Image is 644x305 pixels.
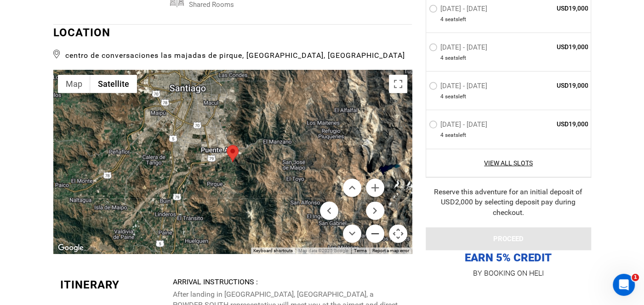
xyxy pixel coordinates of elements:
button: Zoom in [366,179,384,197]
label: [DATE] - [DATE] [429,43,490,54]
span: 4 [440,93,444,101]
div: LOCATION [53,25,412,61]
iframe: Intercom live chat [613,274,635,296]
span: 4 [440,54,444,62]
span: seat left [445,54,466,62]
span: 4 [440,16,444,23]
span: seat left [445,16,466,23]
button: Toggle fullscreen view [389,75,407,93]
span: USD19,000 [522,4,588,13]
label: [DATE] - [DATE] [429,120,490,131]
button: Map camera controls [389,225,407,243]
button: Move left [320,202,338,220]
span: s [456,93,458,101]
span: 4 [440,131,444,139]
a: Terms (opens in new tab) [354,248,367,253]
a: Report a map error [372,248,409,253]
div: Arrival Instructions : [172,277,405,288]
button: Move right [366,202,384,220]
button: Zoom out [366,225,384,243]
label: [DATE] - [DATE] [429,5,490,16]
a: Open this area in Google Maps (opens a new window) [56,242,86,254]
span: USD19,000 [522,42,588,51]
span: s [456,131,458,139]
button: Show street map [58,75,90,93]
div: Reserve this adventure for an initial deposit of USD2,000 by selecting deposit pay during checkout. [426,186,591,218]
button: PROCEED [426,227,591,250]
img: Google [56,242,86,254]
button: Keyboard shortcuts [253,248,293,254]
span: seat left [445,131,466,139]
span: Map data ©2025 Google [298,248,348,253]
span: s [456,54,458,62]
button: Show satellite imagery [90,75,137,93]
label: [DATE] - [DATE] [429,82,490,93]
button: Move up [343,179,361,197]
span: 1 [632,274,639,281]
button: Move down [343,225,361,243]
a: View All Slots [429,158,588,167]
span: s [456,16,458,23]
span: centro de conversaciones las majadas de pirque, [GEOGRAPHIC_DATA], [GEOGRAPHIC_DATA] [53,47,412,61]
p: BY BOOKING ON HELI [426,267,591,280]
span: USD19,000 [522,81,588,90]
span: USD19,000 [522,119,588,129]
div: Itinerary [60,277,166,293]
span: seat left [445,93,466,101]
